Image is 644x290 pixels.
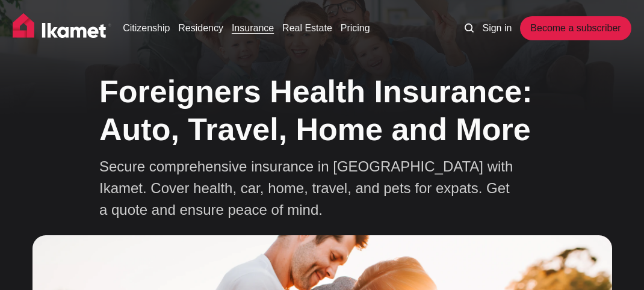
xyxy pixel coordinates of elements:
a: Become a subscriber [520,16,631,40]
h1: Foreigners Health Insurance: Auto, Travel, Home and More [99,73,545,148]
p: Secure comprehensive insurance in [GEOGRAPHIC_DATA] with Ikamet. Cover health, car, home, travel,... [99,156,521,221]
a: Pricing [341,21,370,35]
img: Ikamet home [13,13,111,43]
a: Insurance [232,21,274,35]
a: Sign in [482,21,512,35]
a: Residency [178,21,223,35]
a: Real Estate [282,21,332,35]
a: Citizenship [123,21,170,35]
